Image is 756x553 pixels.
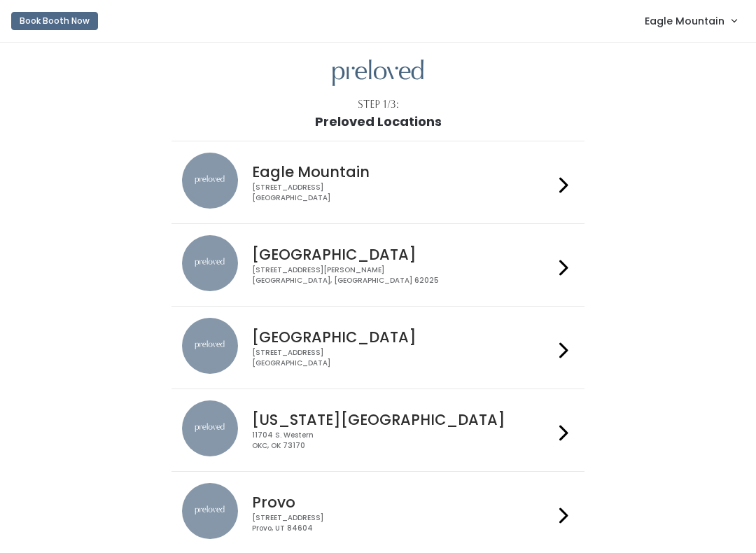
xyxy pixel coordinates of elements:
[182,400,573,460] a: preloved location [US_STATE][GEOGRAPHIC_DATA] 11704 S. WesternOKC, OK 73170
[252,265,553,286] div: [STREET_ADDRESS][PERSON_NAME] [GEOGRAPHIC_DATA], [GEOGRAPHIC_DATA] 62025
[252,183,553,203] div: [STREET_ADDRESS] [GEOGRAPHIC_DATA]
[182,235,573,295] a: preloved location [GEOGRAPHIC_DATA] [STREET_ADDRESS][PERSON_NAME][GEOGRAPHIC_DATA], [GEOGRAPHIC_D...
[182,318,573,377] a: preloved location [GEOGRAPHIC_DATA] [STREET_ADDRESS][GEOGRAPHIC_DATA]
[252,329,553,345] h4: [GEOGRAPHIC_DATA]
[252,348,553,368] div: [STREET_ADDRESS] [GEOGRAPHIC_DATA]
[631,6,750,36] a: Eagle Mountain
[252,430,553,451] div: 11704 S. Western OKC, OK 73170
[332,59,423,87] img: preloved logo
[252,494,553,510] h4: Provo
[182,483,238,539] img: preloved location
[182,153,573,212] a: preloved location Eagle Mountain [STREET_ADDRESS][GEOGRAPHIC_DATA]
[315,115,442,129] h1: Preloved Locations
[11,12,98,30] button: Book Booth Now
[252,412,553,428] h4: [US_STATE][GEOGRAPHIC_DATA]
[182,400,238,456] img: preloved location
[182,483,573,542] a: preloved location Provo [STREET_ADDRESS]Provo, UT 84604
[182,235,238,291] img: preloved location
[252,164,553,180] h4: Eagle Mountain
[252,246,553,262] h4: [GEOGRAPHIC_DATA]
[11,6,98,36] a: Book Booth Now
[252,513,553,533] div: [STREET_ADDRESS] Provo, UT 84604
[182,318,238,374] img: preloved location
[358,97,399,112] div: Step 1/3:
[182,153,238,209] img: preloved location
[645,13,724,29] span: Eagle Mountain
